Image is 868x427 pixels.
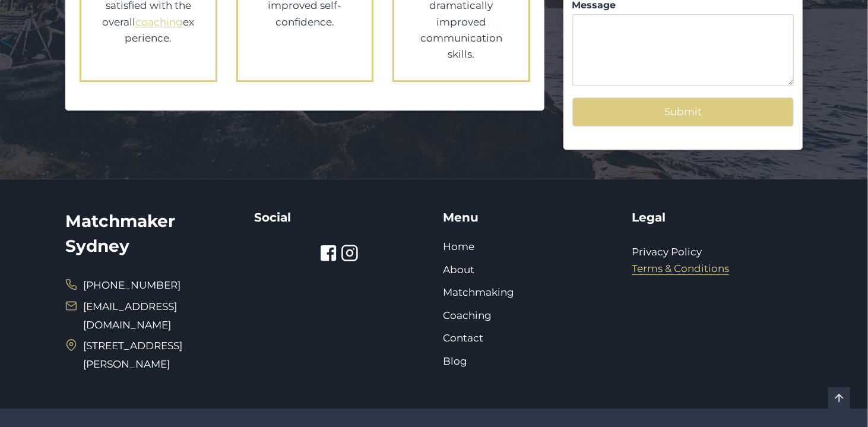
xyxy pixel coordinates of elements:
[135,16,183,28] a: coaching
[572,97,794,126] button: Submit
[443,264,474,276] a: About
[443,332,483,344] a: Contact
[83,301,177,331] a: [EMAIL_ADDRESS][DOMAIN_NAME]
[828,387,850,409] a: Scroll to top
[443,208,614,226] h5: Menu
[632,246,702,258] a: Privacy Policy
[254,208,425,226] h5: Social
[443,241,474,252] a: Home
[83,337,236,373] span: [STREET_ADDRESS][PERSON_NAME]
[443,286,514,298] a: Matchmaking
[83,276,180,295] span: [PHONE_NUMBER]
[443,309,492,321] a: Coaching
[632,262,729,274] a: Terms & Conditions
[632,208,803,226] h5: Legal
[443,355,467,367] a: Blog
[65,276,180,295] a: [PHONE_NUMBER]
[65,208,236,258] h2: Matchmaker Sydney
